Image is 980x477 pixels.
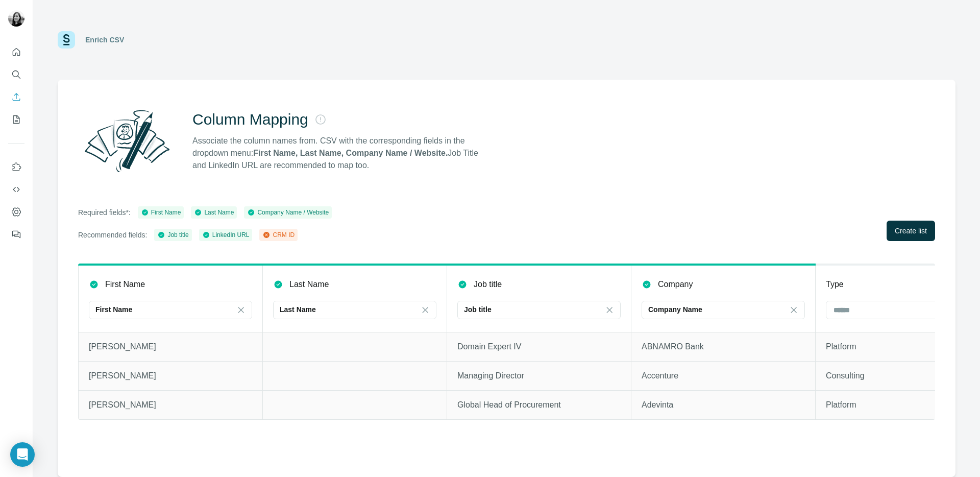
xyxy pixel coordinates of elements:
[826,278,844,291] p: Type
[8,43,24,61] button: Quick start
[8,110,24,129] button: My lists
[58,31,75,49] img: Surfe Logo
[8,65,24,84] button: Search
[78,230,147,240] p: Recommended fields:
[8,225,24,244] button: Feedback
[89,399,252,411] p: [PERSON_NAME]
[642,370,805,382] p: Accenture
[8,88,24,106] button: Enrich CSV
[192,135,487,172] p: Associate the column names from. CSV with the corresponding fields in the dropdown menu: Job Titl...
[642,341,805,353] p: ABNAMRO Bank
[457,341,621,353] p: Domain Expert IV
[887,221,935,241] button: Create list
[474,278,502,291] p: Job title
[194,208,234,217] div: Last Name
[192,110,308,129] h2: Column Mapping
[202,230,250,240] div: LinkedIn URL
[8,180,24,199] button: Use Surfe API
[8,158,24,176] button: Use Surfe on LinkedIn
[457,399,621,411] p: Global Head of Procurement
[658,278,693,291] p: Company
[280,304,316,315] p: Last Name
[8,203,24,221] button: Dashboard
[78,207,131,218] p: Required fields*:
[157,230,188,240] div: Job title
[141,208,181,217] div: First Name
[262,230,295,240] div: CRM ID
[457,370,621,382] p: Managing Director
[289,278,329,291] p: Last Name
[105,278,145,291] p: First Name
[464,304,492,315] p: Job title
[648,304,702,315] p: Company Name
[253,149,448,157] strong: First Name, Last Name, Company Name / Website.
[78,104,176,178] img: Surfe Illustration - Column Mapping
[89,341,252,353] p: [PERSON_NAME]
[642,399,805,411] p: Adevinta
[95,304,132,315] p: First Name
[247,208,329,217] div: Company Name / Website
[895,226,927,236] span: Create list
[8,10,24,27] img: Avatar
[85,35,124,45] div: Enrich CSV
[89,370,252,382] p: [PERSON_NAME]
[10,442,35,467] div: Open Intercom Messenger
